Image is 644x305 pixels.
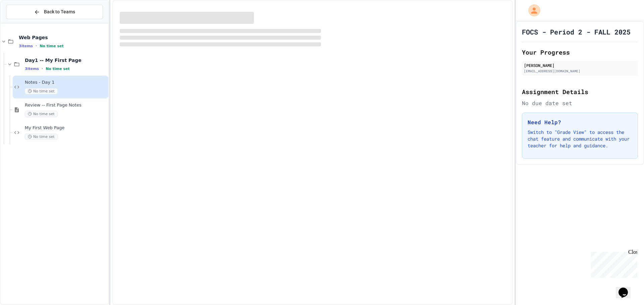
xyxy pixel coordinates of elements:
span: Back to Teams [44,8,75,15]
span: 3 items [25,67,39,71]
h3: Need Help? [528,118,632,126]
button: Back to Teams [6,5,103,19]
h2: Assignment Details [522,87,638,96]
span: Day1 -- My First Page [25,57,107,63]
span: My First Web Page [25,125,107,131]
h2: Your Progress [522,48,638,57]
span: No time set [40,44,64,48]
h1: FOCS - Period 2 - FALL 2025 [522,27,631,36]
span: No time set [25,88,58,94]
iframe: chat widget [616,278,637,298]
iframe: chat widget [588,249,637,278]
span: Web Pages [19,34,107,41]
span: Review -- First Page Notes [25,102,107,108]
span: • [42,66,43,71]
span: No time set [46,67,70,71]
span: Notes - Day 1 [25,80,107,85]
div: [EMAIL_ADDRESS][DOMAIN_NAME] [524,69,636,74]
span: 3 items [19,44,33,48]
div: [PERSON_NAME] [524,62,636,68]
div: Chat with us now!Close [3,3,46,43]
p: Switch to "Grade View" to access the chat feature and communicate with your teacher for help and ... [528,129,632,149]
div: No due date set [522,99,638,107]
span: No time set [25,111,58,117]
span: • [36,43,37,49]
div: My Account [521,3,542,18]
span: No time set [25,134,58,140]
